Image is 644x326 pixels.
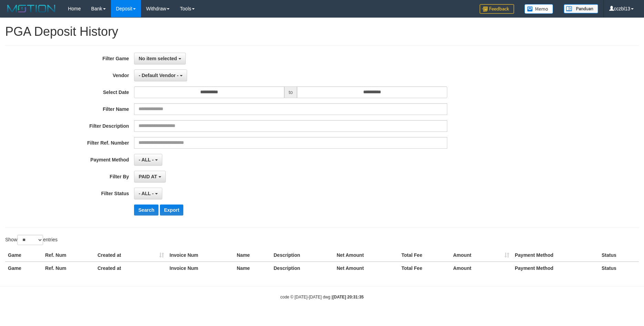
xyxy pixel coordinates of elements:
[139,174,157,179] span: PAID AT
[280,295,364,299] small: code © [DATE]-[DATE] dwg |
[134,154,162,166] button: - ALL -
[564,4,598,13] img: panduan.png
[334,249,399,262] th: Net Amount
[167,249,234,262] th: Invoice Num
[134,171,165,182] button: PAID AT
[480,4,514,14] img: Feedback.jpg
[599,249,639,262] th: Status
[284,86,297,98] span: to
[167,262,234,274] th: Invoice Num
[234,262,271,274] th: Name
[512,249,599,262] th: Payment Method
[399,262,450,274] th: Total Fee
[139,157,154,162] span: - ALL -
[271,249,334,262] th: Description
[134,188,162,199] button: - ALL -
[139,73,178,78] span: - Default Vendor -
[134,70,187,81] button: - Default Vendor -
[334,262,399,274] th: Net Amount
[450,262,512,274] th: Amount
[134,53,185,64] button: No item selected
[333,295,364,299] strong: [DATE] 20:31:35
[42,262,95,274] th: Ref. Num
[450,249,512,262] th: Amount
[599,262,639,274] th: Status
[5,25,639,39] h1: PGA Deposit History
[95,249,167,262] th: Created at
[160,204,183,215] button: Export
[271,262,334,274] th: Description
[399,249,450,262] th: Total Fee
[5,249,42,262] th: Game
[42,249,95,262] th: Ref. Num
[234,249,271,262] th: Name
[512,262,599,274] th: Payment Method
[95,262,167,274] th: Created at
[5,3,58,14] img: MOTION_logo.png
[5,235,58,245] label: Show entries
[134,204,159,215] button: Search
[139,56,177,61] span: No item selected
[524,4,553,14] img: Button%20Memo.svg
[139,191,154,196] span: - ALL -
[5,262,42,274] th: Game
[17,235,43,245] select: Showentries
